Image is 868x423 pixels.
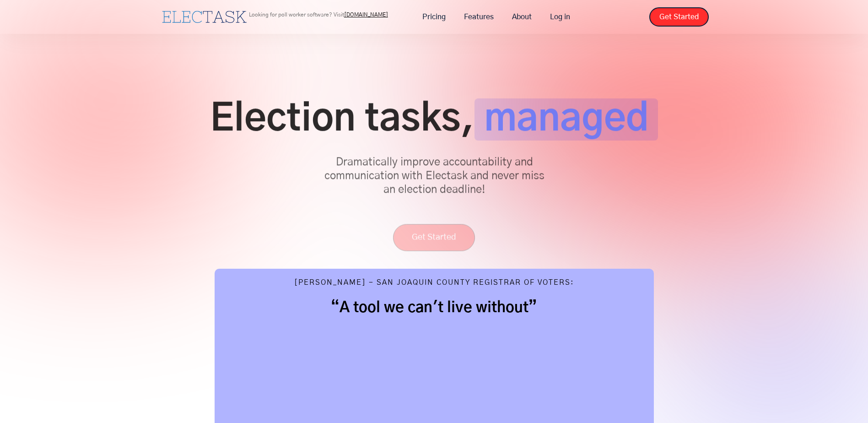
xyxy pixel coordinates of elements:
span: managed [474,98,658,141]
a: About [503,7,541,27]
p: Looking for poll worker software? Visit [249,12,388,17]
a: Log in [541,7,579,27]
h2: “A tool we can't live without” [233,298,636,317]
a: Get Started [393,224,475,251]
a: Pricing [413,7,455,27]
a: Features [455,7,503,27]
a: home [160,9,249,25]
p: Dramatically improve accountability and communication with Electask and never miss an election de... [320,156,549,197]
a: Get Started [649,7,709,27]
a: [DOMAIN_NAME] [344,12,388,17]
span: Election tasks, [210,98,474,141]
div: [PERSON_NAME] - San Joaquin County Registrar of Voters: [294,278,574,289]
